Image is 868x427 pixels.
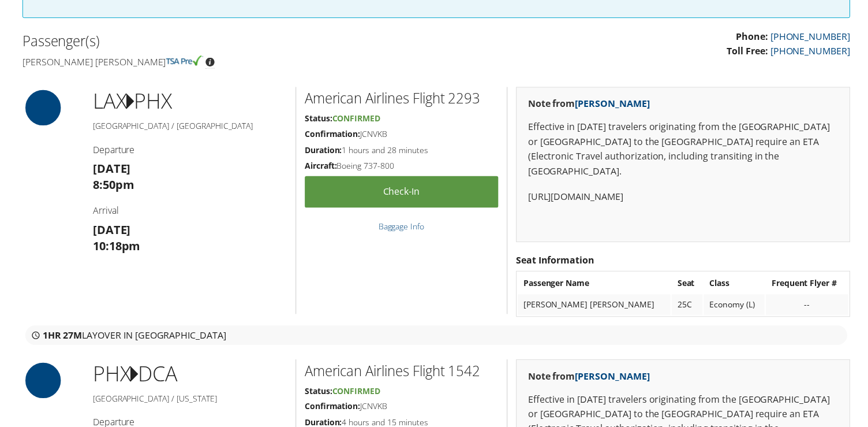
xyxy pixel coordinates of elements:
[728,44,770,57] strong: Toll Free:
[20,31,428,51] h2: Passenger(s)
[23,327,850,347] div: layover in [GEOGRAPHIC_DATA]
[91,395,286,406] h5: [GEOGRAPHIC_DATA] / [US_STATE]
[304,129,360,140] strong: Confirmation:
[91,223,129,239] strong: [DATE]
[518,274,672,295] th: Passenger Name
[576,372,651,384] a: [PERSON_NAME]
[304,161,499,172] h5: Boeing 737-800
[91,361,286,390] h1: PHX DCA
[91,239,139,255] strong: 10:18pm
[20,55,428,68] h4: [PERSON_NAME] [PERSON_NAME]
[529,120,840,179] p: Effective in [DATE] travelers originating from the [GEOGRAPHIC_DATA] or [GEOGRAPHIC_DATA] to the ...
[378,222,424,233] a: Baggage Info
[304,177,499,209] a: Check-in
[304,145,499,157] h5: 1 hours and 28 minutes
[91,161,129,177] strong: [DATE]
[91,205,286,218] h4: Arrival
[705,274,766,295] th: Class
[773,301,845,311] div: --
[91,121,286,132] h5: [GEOGRAPHIC_DATA] / [GEOGRAPHIC_DATA]
[738,30,770,43] strong: Phone:
[673,274,704,295] th: Seat
[40,331,80,343] strong: 1HR 27M
[772,44,852,57] a: [PHONE_NUMBER]
[529,372,651,384] strong: Note from
[91,144,286,157] h4: Departure
[304,113,332,124] strong: Status:
[91,177,133,193] strong: 8:50pm
[304,403,360,414] strong: Confirmation:
[91,87,286,116] h1: LAX PHX
[517,255,596,268] strong: Seat Information
[164,55,202,66] img: tsa-precheck.png
[304,387,332,398] strong: Status:
[304,403,499,414] h5: JCNVKB
[304,161,336,172] strong: Aircraft:
[304,145,342,156] strong: Duration:
[576,98,651,110] a: [PERSON_NAME]
[304,363,499,383] h2: American Airlines Flight 1542
[304,89,499,109] h2: American Airlines Flight 2293
[529,191,840,206] p: [URL][DOMAIN_NAME]
[518,296,672,317] td: [PERSON_NAME] [PERSON_NAME]
[772,30,852,43] a: [PHONE_NUMBER]
[529,98,651,110] strong: Note from
[673,296,704,317] td: 25C
[332,387,380,398] span: Confirmed
[332,113,380,124] span: Confirmed
[768,274,851,295] th: Frequent Flyer #
[304,129,499,140] h5: JCNVKB
[705,296,766,317] td: Economy (L)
